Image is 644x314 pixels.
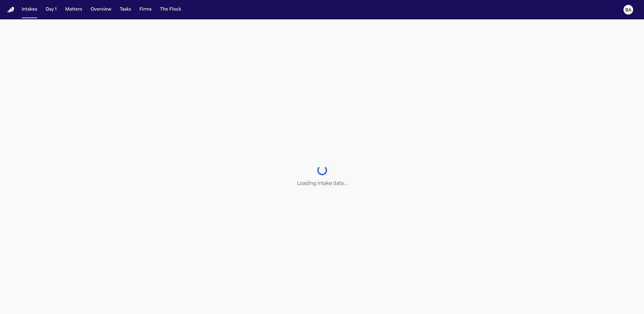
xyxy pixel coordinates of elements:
text: BA [625,8,632,12]
button: Overview [88,4,114,15]
button: Matters [63,4,85,15]
button: Day 1 [43,4,59,15]
button: Firms [137,4,154,15]
button: The Flock [158,4,184,15]
p: Loading intake data... [297,180,347,187]
button: Intakes [19,4,40,15]
a: Home [7,7,14,13]
button: Tasks [117,4,133,15]
img: Finch Logo [7,7,14,13]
